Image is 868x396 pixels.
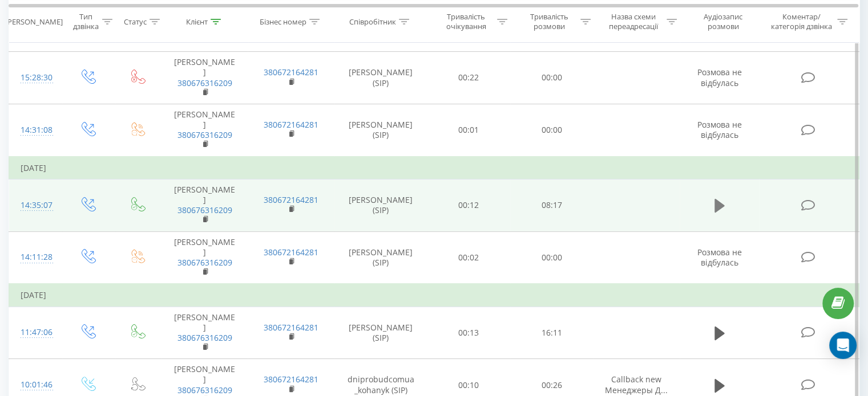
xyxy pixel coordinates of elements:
[604,12,664,31] div: Назва схеми переадресації
[162,179,248,231] td: [PERSON_NAME]
[21,67,51,89] div: 15:28:30
[21,119,51,141] div: 14:31:08
[510,179,593,231] td: 08:17
[510,307,593,359] td: 16:11
[162,52,248,104] td: [PERSON_NAME]
[177,332,232,343] a: 380676316209
[264,322,318,333] a: 380672164281
[177,257,232,268] a: 380676316209
[162,307,248,359] td: [PERSON_NAME]
[829,332,857,359] div: Open Intercom Messenger
[697,247,742,268] span: Розмова не відбулась
[520,12,578,31] div: Тривалість розмови
[438,12,495,31] div: Тривалість очікування
[510,52,593,104] td: 00:00
[9,157,859,179] td: [DATE]
[177,129,232,140] a: 380676316209
[427,307,510,359] td: 00:13
[427,52,510,104] td: 00:22
[349,17,396,26] div: Співробітник
[334,307,427,359] td: [PERSON_NAME] (SIP)
[5,17,63,26] div: [PERSON_NAME]
[697,67,742,88] span: Розмова не відбулась
[697,119,742,140] span: Розмова не відбулась
[427,179,510,231] td: 00:12
[334,231,427,284] td: [PERSON_NAME] (SIP)
[72,12,99,31] div: Тип дзвінка
[334,179,427,231] td: [PERSON_NAME] (SIP)
[264,119,318,130] a: 380672164281
[260,17,306,26] div: Бізнес номер
[768,12,834,31] div: Коментар/категорія дзвінка
[162,231,248,284] td: [PERSON_NAME]
[427,104,510,156] td: 00:01
[264,194,318,205] a: 380672164281
[124,17,147,26] div: Статус
[510,104,593,156] td: 00:00
[510,231,593,284] td: 00:00
[334,52,427,104] td: [PERSON_NAME] (SIP)
[21,321,51,344] div: 11:47:06
[605,374,668,395] span: Callback new Менеджеры Д...
[264,374,318,385] a: 380672164281
[21,194,51,217] div: 14:35:07
[177,77,232,88] a: 380676316209
[21,246,51,268] div: 14:11:28
[21,374,51,396] div: 10:01:46
[186,17,208,26] div: Клієнт
[264,247,318,258] a: 380672164281
[177,385,232,395] a: 380676316209
[690,12,757,31] div: Аудіозапис розмови
[162,104,248,156] td: [PERSON_NAME]
[264,67,318,77] a: 380672164281
[177,205,232,215] a: 380676316209
[334,104,427,156] td: [PERSON_NAME] (SIP)
[9,284,859,307] td: [DATE]
[427,231,510,284] td: 00:02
